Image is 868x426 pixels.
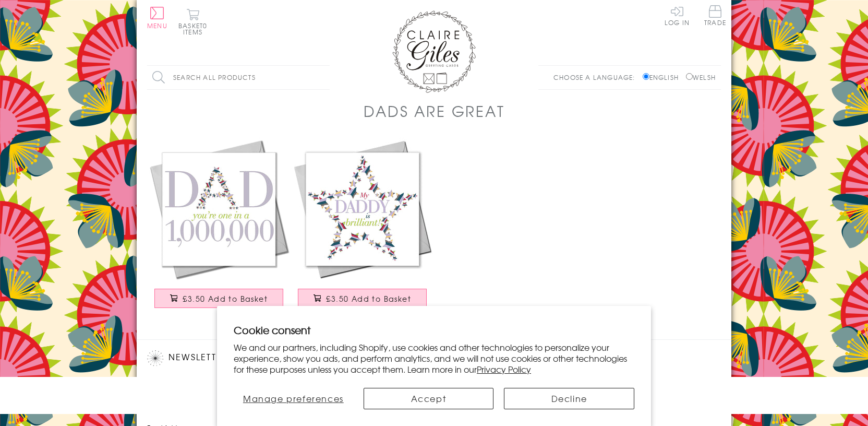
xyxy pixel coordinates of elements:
button: Basket0 items [178,8,207,35]
label: English [643,73,684,82]
input: Search [319,66,330,89]
input: Search all products [147,66,330,89]
p: Choose a language: [553,73,641,82]
button: Manage preferences [234,388,353,409]
img: Claire Giles Greetings Cards [392,10,476,93]
span: Manage preferences [243,392,344,405]
h1: Dads Are Great [364,100,505,122]
span: £3.50 Add to Basket [183,293,268,304]
button: £3.50 Add to Basket [154,289,284,308]
a: Log In [665,5,690,26]
button: Menu [147,7,167,29]
a: Father's Day Card, One in a Million £3.50 Add to Basket [147,137,291,318]
p: Sign up for our newsletter to receive the latest product launches, news and offers directly to yo... [147,373,324,411]
p: We and our partners, including Shopify, use cookies and other technologies to personalize your ex... [234,342,634,374]
img: Father's Day Card, One in a Million [147,137,291,281]
label: Welsh [686,73,716,82]
a: Trade [704,5,726,28]
h2: Cookie consent [234,323,634,337]
span: 0 items [183,21,207,37]
button: Accept [364,388,494,409]
span: Trade [704,5,726,26]
a: Privacy Policy [477,363,531,375]
h2: Newsletter [147,350,324,366]
img: Father's Day Card, Star Daddy, My Daddy is brilliant [291,137,434,281]
a: Father's Day Card, Star Daddy, My Daddy is brilliant £3.50 Add to Basket [291,137,434,318]
input: Welsh [686,73,693,80]
input: English [643,73,649,80]
button: £3.50 Add to Basket [298,289,427,308]
button: Decline [504,388,634,409]
span: Menu [147,21,167,30]
span: £3.50 Add to Basket [326,293,411,304]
